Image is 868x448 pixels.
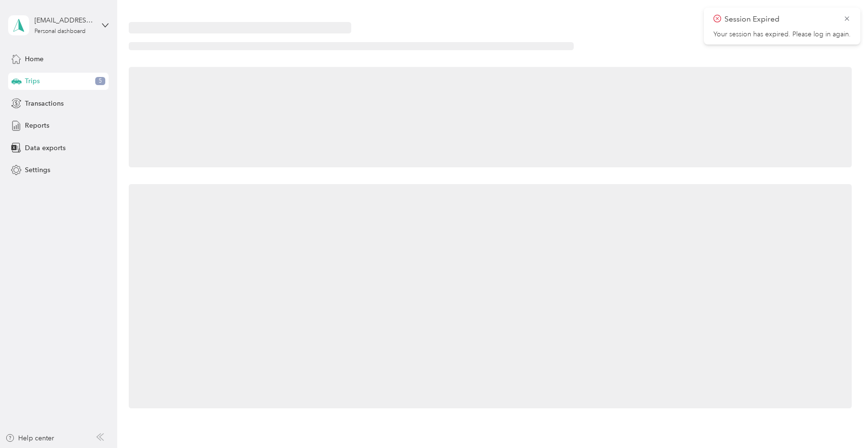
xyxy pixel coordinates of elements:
span: Data exports [25,143,66,153]
span: Reports [25,120,49,131]
span: Home [25,54,44,64]
p: Your session has expired. Please log in again. [713,30,851,39]
span: Settings [25,165,50,175]
div: Personal dashboard [34,29,86,34]
span: Transactions [25,98,64,109]
div: [EMAIL_ADDRESS][DOMAIN_NAME] [34,15,94,25]
button: Help center [5,433,54,443]
span: 5 [95,77,105,86]
iframe: Everlance-gr Chat Button Frame [814,394,868,448]
span: Trips [25,76,40,86]
p: Session Expired [724,13,836,25]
